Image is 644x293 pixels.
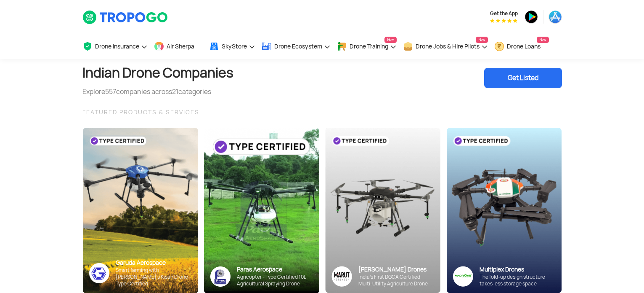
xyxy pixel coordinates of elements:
[262,34,331,59] a: Drone Ecosystem
[82,87,233,97] div: Explore companies across categories
[116,259,192,267] div: Garuda Aerospace
[82,34,148,59] a: Drone Insurance
[222,43,247,50] span: SkyStore
[95,43,139,50] span: Drone Insurance
[82,107,562,117] div: FEATURED PRODUCTS & SERVICES
[480,274,555,287] div: The fold-up design structure takes less storage space
[167,43,194,50] span: Air Sherpa
[116,267,192,287] div: Smart farming with [PERSON_NAME]’s Kisan Drone - Type Certified
[325,128,440,293] img: bg_marut_sky.png
[525,10,538,24] img: ic_playstore.png
[476,37,488,43] span: New
[507,43,541,50] span: Drone Loans
[480,266,555,274] div: Multiplex Drones
[172,87,178,96] span: 21
[416,43,480,50] span: Drone Jobs & Hire Pilots
[274,43,322,50] span: Drone Ecosystem
[237,266,313,274] div: Paras Aerospace
[403,34,488,59] a: Drone Jobs & Hire PilotsNew
[105,87,116,96] span: 557
[537,37,549,43] span: New
[358,266,434,274] div: [PERSON_NAME] Drones
[210,266,231,287] img: paras-logo-banner.png
[154,34,203,59] a: Air Sherpa
[384,37,397,43] span: New
[453,266,473,287] img: ic_multiplex_sky.png
[494,34,549,59] a: Drone LoansNew
[337,34,397,59] a: Drone TrainingNew
[358,274,434,287] div: India’s First DGCA Certified Multi-Utility Agriculture Drone
[490,10,518,17] span: Get the App
[237,274,313,287] div: Agricopter - Type Certified 10L Agricultural Spraying Drone
[484,68,562,88] div: Get Listed
[82,59,233,87] h1: Indian Drone Companies
[209,34,255,59] a: SkyStore
[82,10,169,24] img: TropoGo Logo
[490,19,517,23] img: App Raking
[549,10,562,24] img: ic_appstore.png
[350,43,388,50] span: Drone Training
[89,263,109,283] img: ic_garuda_sky.png
[331,266,352,287] img: Group%2036313.png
